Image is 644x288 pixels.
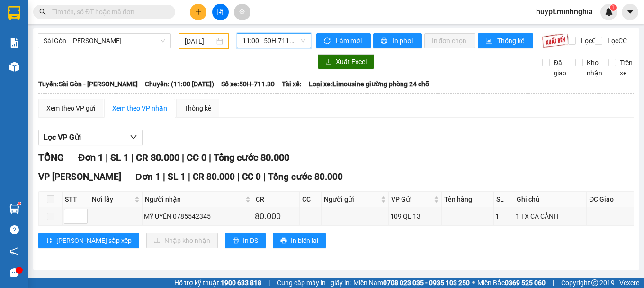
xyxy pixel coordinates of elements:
[243,235,258,246] span: In DS
[605,8,613,16] img: icon-new-feature
[9,62,19,72] img: warehouse-icon
[477,278,546,288] span: Miền Bắc
[38,80,138,88] b: Tuyến: Sài Gòn - [PERSON_NAME]
[185,36,215,46] input: 12/10/2025
[190,4,206,20] button: plus
[145,79,214,89] span: Chuyến: (11:00 [DATE])
[242,171,261,182] span: CC 0
[591,279,598,286] span: copyright
[626,8,635,16] span: caret-down
[516,211,585,222] div: 1 TX CÁ CẢNH
[472,281,475,285] span: ⚪️
[168,171,186,182] span: SL 1
[46,103,95,113] div: Xem theo VP gửi
[184,103,211,113] div: Thống kê
[309,79,429,89] span: Loại xe: Limousine giường phòng 24 chỗ
[188,171,190,182] span: |
[9,38,19,48] img: solution-icon
[587,192,634,207] th: ĐC Giao
[268,171,343,182] span: Tổng cước 80.000
[237,171,240,182] span: |
[318,54,374,69] button: downloadXuất Excel
[528,6,600,18] span: huypt.minhnghia
[263,171,266,182] span: |
[44,34,165,48] span: Sài Gòn - Phan Rí
[130,133,137,141] span: down
[56,235,132,246] span: [PERSON_NAME] sắp xếp
[610,4,617,11] sup: 1
[389,207,442,226] td: 109 QL 13
[390,211,440,222] div: 109 QL 13
[225,233,266,248] button: printerIn DS
[391,194,432,204] span: VP Gửi
[234,4,250,20] button: aim
[577,36,602,46] span: Lọc CR
[316,33,371,48] button: syncLàm mới
[144,211,251,222] div: MỸ UYÊN 0785542345
[44,131,81,143] span: Lọc VP Gửi
[268,278,270,288] span: |
[135,171,161,182] span: Đơn 1
[212,4,229,20] button: file-add
[52,7,164,17] input: Tìm tên, số ĐT hoặc mã đơn
[255,210,298,223] div: 80.000
[616,57,636,78] span: Trên xe
[494,192,514,207] th: SL
[325,58,332,66] span: download
[393,36,414,46] span: In phơi
[174,278,261,288] span: Hỗ trợ kỹ thuật:
[106,152,108,163] span: |
[221,279,261,287] strong: 1900 633 818
[291,235,318,246] span: In biên lai
[195,9,202,15] span: plus
[209,152,211,163] span: |
[381,37,389,45] span: printer
[622,4,638,20] button: caret-down
[39,9,46,15] span: search
[300,192,322,207] th: CC
[497,36,526,46] span: Thống kê
[424,33,476,48] button: In đơn chọn
[505,279,546,287] strong: 0369 525 060
[163,171,165,182] span: |
[187,152,206,163] span: CC 0
[336,36,363,46] span: Làm mới
[38,130,143,145] button: Lọc VP Gửi
[46,237,53,245] span: sort-ascending
[353,278,470,288] span: Miền Nam
[38,233,139,248] button: sort-ascending[PERSON_NAME] sắp xếp
[38,171,121,182] span: VP [PERSON_NAME]
[324,37,332,45] span: sync
[550,57,570,78] span: Đã giao
[604,36,628,46] span: Lọc CC
[217,9,224,15] span: file-add
[136,152,179,163] span: CR 80.000
[92,194,133,204] span: Nơi lấy
[280,237,287,245] span: printer
[10,225,19,234] span: question-circle
[110,152,129,163] span: SL 1
[514,192,587,207] th: Ghi chú
[9,204,19,214] img: warehouse-icon
[18,202,21,205] sup: 1
[383,279,470,287] strong: 0708 023 035 - 0935 103 250
[485,37,493,45] span: bar-chart
[495,211,512,222] div: 1
[277,278,351,288] span: Cung cấp máy in - giấy in:
[214,152,289,163] span: Tổng cước 80.000
[10,268,19,277] span: message
[233,237,239,245] span: printer
[253,192,300,207] th: CR
[336,56,367,67] span: Xuất Excel
[193,171,235,182] span: CR 80.000
[8,6,20,20] img: logo-vxr
[583,57,606,78] span: Kho nhận
[553,278,554,288] span: |
[611,4,615,11] span: 1
[542,33,569,48] img: 9k=
[38,152,64,163] span: TỔNG
[282,79,302,89] span: Tài xế:
[242,34,305,48] span: 11:00 - 50H-711.30
[442,192,494,207] th: Tên hàng
[239,9,245,15] span: aim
